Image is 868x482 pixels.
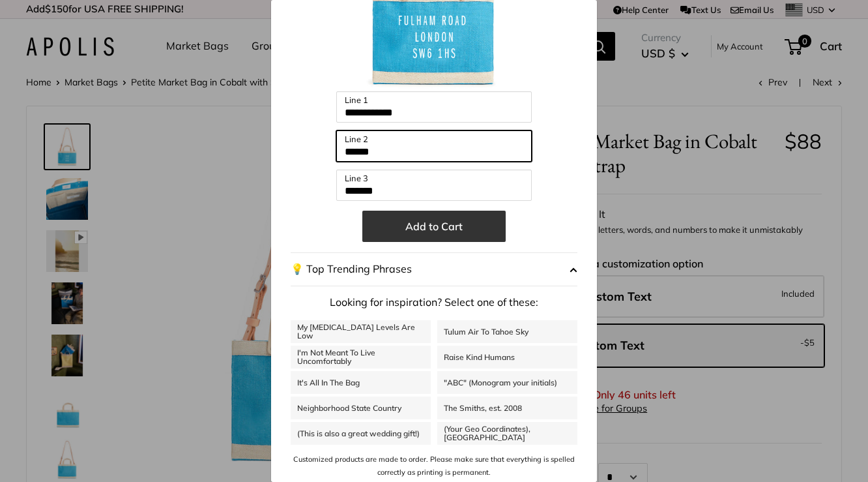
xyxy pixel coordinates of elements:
[437,371,577,394] a: "ABC" (Monogram your initials)
[291,371,431,394] a: It's All In The Bag
[291,293,577,312] p: Looking for inspiration? Select one of these:
[291,422,431,445] a: (This is also a great wedding gift!)
[291,252,577,286] button: 💡 Top Trending Phrases
[291,453,577,479] p: Customized products are made to order. Please make sure that everything is spelled correctly as p...
[437,397,577,419] a: The Smiths, est. 2008
[437,422,577,445] a: (Your Geo Coordinates), [GEOGRAPHIC_DATA]
[437,346,577,369] a: Raise Kind Humans
[437,320,577,343] a: Tulum Air To Tahoe Sky
[291,397,431,419] a: Neighborhood State Country
[291,320,431,343] a: My [MEDICAL_DATA] Levels Are Low
[10,432,139,472] iframe: Sign Up via Text for Offers
[291,346,431,369] a: I'm Not Meant To Live Uncomfortably
[362,211,506,242] button: Add to Cart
